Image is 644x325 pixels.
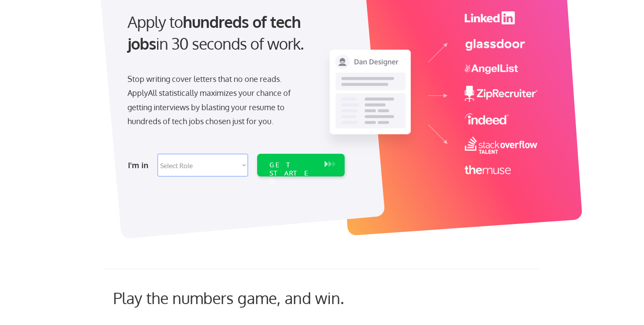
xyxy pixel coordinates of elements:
[127,12,305,53] strong: hundreds of tech jobs
[128,158,152,172] div: I'm in
[127,11,341,55] div: Apply to in 30 seconds of work.
[113,288,383,307] div: Play the numbers game, and win.
[127,72,306,129] div: Stop writing cover letters that no one reads. ApplyAll statistically maximizes your chance of get...
[269,161,316,186] div: GET STARTED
